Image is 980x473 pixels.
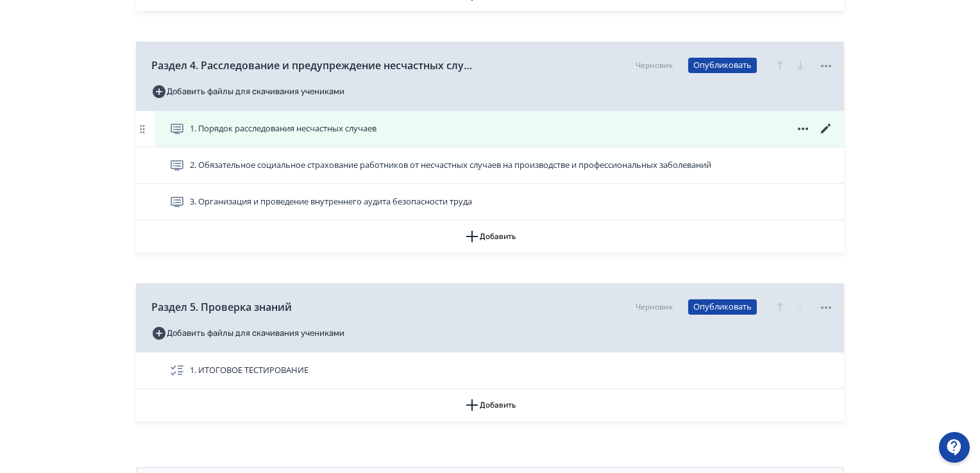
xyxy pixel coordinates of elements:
[136,147,844,184] div: 2. Обязательное социальное страхование работников от несчастных случаев на производстве и професс...
[151,58,472,73] span: Раздел 4. Расследование и предупреждение несчастных случаев и профессиональных заболеваний
[190,364,308,377] span: 1. ИТОГОВОЕ ТЕСТИРОВАНИЕ
[688,58,757,73] button: Опубликовать
[190,159,711,172] span: 2. Обязательное социальное страхование работников от несчастных случаев на производстве и професс...
[151,323,344,344] button: Добавить файлы для скачивания учениками
[136,220,844,253] button: Добавить
[636,301,673,313] div: Черновик
[136,111,844,147] div: 1. Порядок расследования несчастных случаев
[151,299,292,315] span: Раздел 5. Проверка знаний
[136,353,844,389] div: 1. ИТОГОВОЕ ТЕСТИРОВАНИЕ
[190,122,376,135] span: 1. Порядок расследования несчастных случаев
[136,184,844,220] div: 3. Организация и проведение внутреннего аудита безопасности труда
[688,299,757,315] button: Опубликовать
[190,195,472,208] span: 3. Организация и проведение внутреннего аудита безопасности труда
[136,389,844,421] button: Добавить
[636,60,673,71] div: Черновик
[151,81,344,102] button: Добавить файлы для скачивания учениками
